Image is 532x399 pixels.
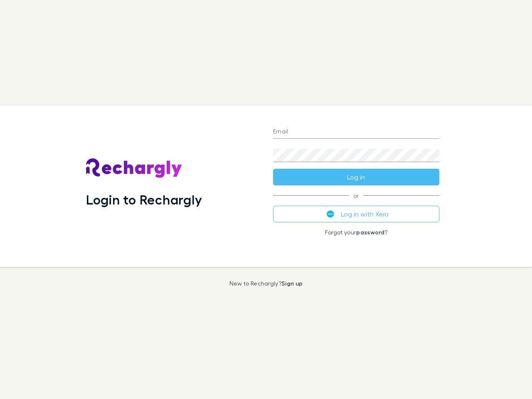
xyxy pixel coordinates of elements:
span: or [273,195,439,196]
img: Xero's logo [327,210,334,218]
p: Forgot your ? [273,229,439,236]
img: Rechargly's Logo [86,158,182,178]
a: password [356,229,384,236]
a: Sign up [281,280,303,287]
button: Log in with Xero [273,206,439,222]
p: New to Rechargly? [229,280,303,287]
h1: Login to Rechargly [86,192,202,207]
button: Log in [273,169,439,185]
